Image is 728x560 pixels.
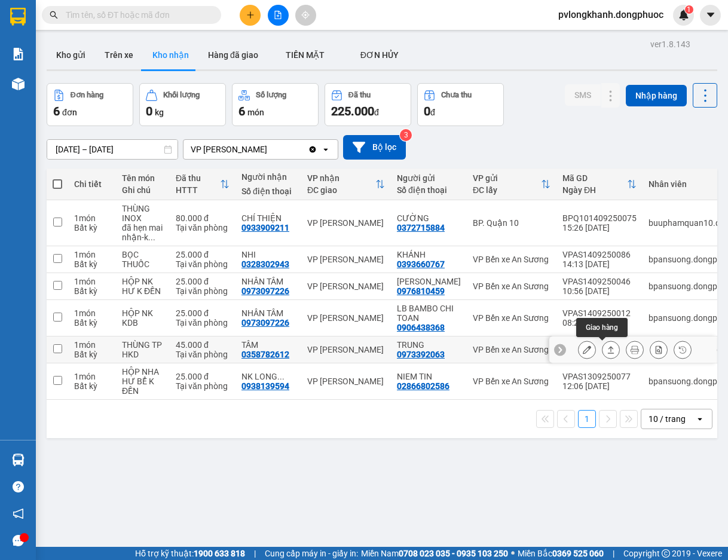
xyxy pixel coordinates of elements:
[163,91,200,99] div: Khối lượng
[241,340,295,350] div: TÂM
[122,277,164,286] div: HỘP NK
[47,140,178,159] input: Select a date range.
[397,340,461,350] div: TRUNG
[74,286,110,296] div: Bất kỳ
[176,350,230,359] div: Tại văn phòng
[374,108,379,117] span: đ
[256,91,286,99] div: Số lượng
[122,318,164,328] div: KDB
[308,145,317,154] svg: Clear value
[473,255,550,264] div: VP Bến xe An Sương
[662,549,670,558] span: copyright
[74,350,110,359] div: Bất kỳ
[135,547,245,560] span: Hỗ trợ kỹ thuật:
[397,259,445,269] div: 0393660767
[274,11,282,19] span: file-add
[268,143,270,155] input: Selected VP Long Khánh.
[241,308,295,318] div: NHÂN TÂM
[473,173,541,183] div: VP gửi
[397,286,445,296] div: 0976810459
[705,10,716,20] span: caret-down
[62,108,77,117] span: đơn
[562,250,637,259] div: VPAS1409250086
[700,5,721,26] button: caret-down
[122,367,164,377] div: HỘP NHA
[66,8,207,22] input: Tìm tên, số ĐT hoặc mã đơn
[286,50,325,60] span: TIỀN MẶT
[143,41,198,69] button: Kho nhận
[232,83,319,126] button: Số lượng6món
[473,185,541,195] div: ĐC lấy
[191,143,267,155] div: VP [PERSON_NAME]
[695,414,705,424] svg: open
[74,340,110,350] div: 1 món
[122,377,164,396] div: HƯ BỂ K ĐỀN
[241,213,295,223] div: CHÍ THIỆN
[301,169,391,200] th: Toggle SortBy
[400,129,412,141] sup: 3
[241,381,289,391] div: 0938139594
[295,5,316,26] button: aim
[146,104,152,118] span: 0
[176,223,230,232] div: Tại văn phòng
[241,350,289,359] div: 0358782612
[397,350,445,359] div: 0973392063
[13,508,24,519] span: notification
[12,48,25,60] img: solution-icon
[678,10,689,20] img: icon-new-feature
[562,308,637,318] div: VPAS1409250012
[74,223,110,232] div: Bất kỳ
[170,169,235,200] th: Toggle SortBy
[71,91,103,99] div: Đơn hàng
[397,323,445,332] div: 0906438368
[176,173,220,183] div: Đã thu
[511,551,515,556] span: ⚪️
[562,318,637,328] div: 08:21 [DATE]
[176,308,230,318] div: 25.000 đ
[241,277,295,286] div: NHÂN TÂM
[399,549,508,558] strong: 0708 023 035 - 0935 103 250
[360,50,399,60] span: ĐƠN HỦY
[122,340,164,350] div: THÙNG TP
[122,173,164,183] div: Tên món
[562,173,627,183] div: Mã GD
[578,341,596,359] div: Sửa đơn hàng
[397,372,461,381] div: NIEM TIN
[307,281,385,291] div: VP [PERSON_NAME]
[473,313,550,323] div: VP Bến xe An Sương
[13,535,24,546] span: message
[95,41,143,69] button: Trên xe
[122,286,164,296] div: HƯ K ĐỀN
[74,213,110,223] div: 1 món
[176,340,230,350] div: 45.000 đ
[343,135,406,160] button: Bộ lọc
[176,318,230,328] div: Tại văn phòng
[155,108,164,117] span: kg
[176,372,230,381] div: 25.000 đ
[247,108,264,117] span: món
[194,549,245,558] strong: 1900 633 818
[397,304,461,323] div: LB BAMBO CHI TOAN
[321,145,331,154] svg: open
[518,547,604,560] span: Miền Bắc
[473,281,550,291] div: VP Bến xe An Sương
[122,250,164,269] div: BỌC THUỐC
[176,381,230,391] div: Tại văn phòng
[307,313,385,323] div: VP [PERSON_NAME]
[241,186,295,196] div: Số điện thoại
[122,204,164,223] div: THÙNG INOX
[307,218,385,228] div: VP [PERSON_NAME]
[578,410,596,428] button: 1
[397,213,461,223] div: CƯỜNG
[562,185,627,195] div: Ngày ĐH
[307,345,385,354] div: VP [PERSON_NAME]
[361,547,508,560] span: Miền Nam
[241,318,289,328] div: 0973097226
[307,185,375,195] div: ĐC giao
[602,341,620,359] div: Giao hàng
[241,259,289,269] div: 0328302943
[552,549,604,558] strong: 0369 525 060
[254,547,256,560] span: |
[74,250,110,259] div: 1 món
[74,259,110,269] div: Bất kỳ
